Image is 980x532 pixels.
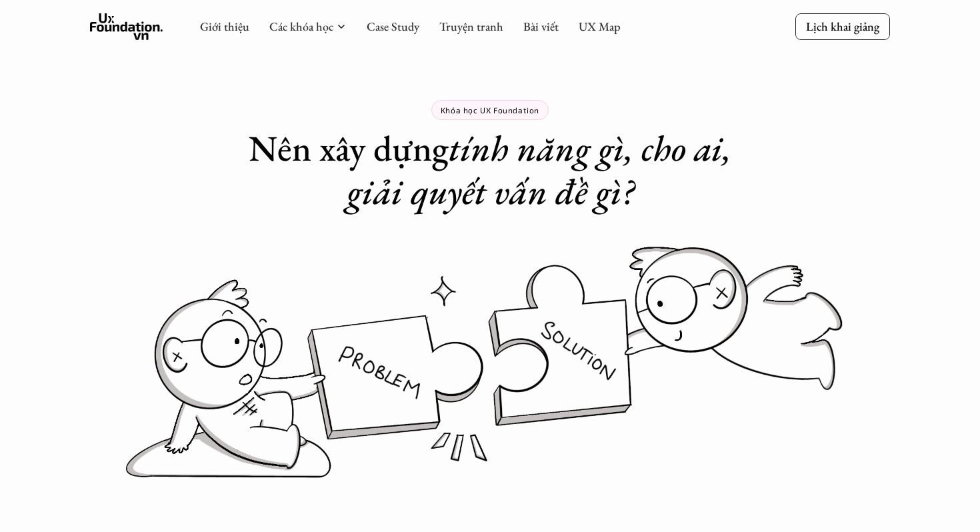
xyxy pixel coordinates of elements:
a: Case Study [367,19,419,34]
p: Lịch khai giảng [806,19,879,34]
a: Các khóa học [269,19,333,34]
a: Bài viết [523,19,559,34]
a: UX Map [579,19,621,34]
a: Lịch khai giảng [795,13,890,39]
a: Giới thiệu [200,19,249,34]
a: Truyện tranh [439,19,503,34]
h1: Nên xây dựng [223,127,757,213]
p: Khóa học UX Foundation [441,105,539,115]
em: tính năng gì, cho ai, giải quyết vấn đề gì? [347,125,740,215]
